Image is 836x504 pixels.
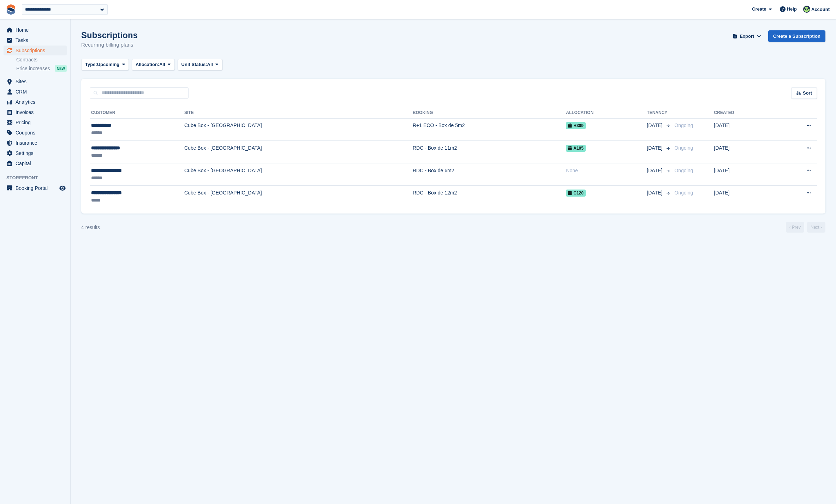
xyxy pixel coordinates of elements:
[413,141,566,163] td: RDC - Box de 11m2
[647,144,664,152] span: [DATE]
[184,118,413,141] td: Cube Box - [GEOGRAPHIC_DATA]
[6,4,16,15] img: stora-icon-8386f47178a22dfd0bd8f6a31ec36ba5ce8667c1dd55bd0f319d3a0aa187defe.svg
[714,186,773,208] td: [DATE]
[566,167,647,174] div: None
[4,35,67,45] a: menu
[4,118,67,127] a: menu
[16,56,67,63] a: Contracts
[81,59,129,71] button: Type: Upcoming
[714,141,773,163] td: [DATE]
[184,141,413,163] td: Cube Box - [GEOGRAPHIC_DATA]
[4,87,67,97] a: menu
[207,61,213,68] span: All
[16,87,58,97] span: CRM
[752,6,766,13] span: Create
[807,222,825,233] a: Next
[16,128,58,138] span: Coupons
[16,97,58,107] span: Analytics
[674,145,693,151] span: Ongoing
[6,174,70,181] span: Storefront
[58,184,67,192] a: Preview store
[16,183,58,193] span: Booking Portal
[184,186,413,208] td: Cube Box - [GEOGRAPHIC_DATA]
[811,6,830,13] span: Account
[740,33,754,40] span: Export
[647,122,664,129] span: [DATE]
[784,222,827,233] nav: Page
[413,118,566,141] td: R+1 ECO - Box de 5m2
[16,65,50,72] span: Price increases
[132,59,175,71] button: Allocation: All
[4,128,67,138] a: menu
[4,107,67,117] a: menu
[81,224,100,231] div: 4 results
[4,97,67,107] a: menu
[566,145,586,152] span: A105
[16,25,58,35] span: Home
[566,122,586,129] span: H309
[786,222,804,233] a: Previous
[413,186,566,208] td: RDC - Box de 12m2
[90,107,184,119] th: Customer
[85,61,97,68] span: Type:
[4,158,67,168] a: menu
[16,107,58,117] span: Invoices
[674,190,693,196] span: Ongoing
[184,107,413,119] th: Site
[768,30,825,42] a: Create a Subscription
[803,90,812,97] span: Sort
[184,163,413,186] td: Cube Box - [GEOGRAPHIC_DATA]
[674,168,693,173] span: Ongoing
[16,46,58,55] span: Subscriptions
[4,148,67,158] a: menu
[714,163,773,186] td: [DATE]
[55,65,67,72] div: NEW
[4,25,67,35] a: menu
[16,77,58,86] span: Sites
[16,35,58,45] span: Tasks
[803,6,810,13] img: Yaw Boakye
[81,41,138,49] p: Recurring billing plans
[16,158,58,168] span: Capital
[413,163,566,186] td: RDC - Box de 6m2
[647,167,664,174] span: [DATE]
[674,122,693,128] span: Ongoing
[136,61,159,68] span: Allocation:
[81,30,138,40] h1: Subscriptions
[787,6,797,13] span: Help
[647,107,671,119] th: Tenancy
[181,61,207,68] span: Unit Status:
[714,107,773,119] th: Created
[731,30,763,42] button: Export
[413,107,566,119] th: Booking
[4,183,67,193] a: menu
[16,148,58,158] span: Settings
[16,65,67,72] a: Price increases NEW
[159,61,165,68] span: All
[566,107,647,119] th: Allocation
[566,190,586,197] span: C120
[647,189,664,197] span: [DATE]
[4,77,67,86] a: menu
[714,118,773,141] td: [DATE]
[16,118,58,127] span: Pricing
[16,138,58,148] span: Insurance
[178,59,222,71] button: Unit Status: All
[97,61,120,68] span: Upcoming
[4,138,67,148] a: menu
[4,46,67,55] a: menu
